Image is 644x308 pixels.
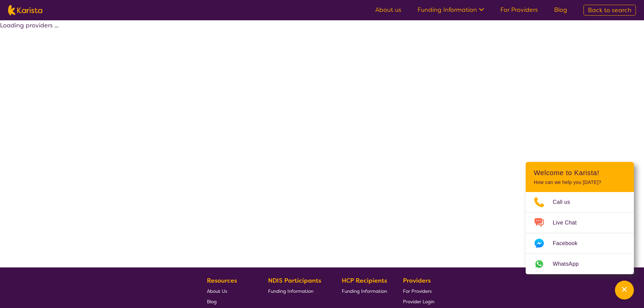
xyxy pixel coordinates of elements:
[268,277,321,285] b: NDIS Participants
[207,277,237,285] b: Resources
[342,286,387,296] a: Funding Information
[526,192,634,274] ul: Choose channel
[403,277,431,285] b: Providers
[268,286,326,296] a: Funding Information
[403,299,434,305] span: Provider Login
[8,5,42,15] img: Karista logo
[500,6,538,14] a: For Providers
[207,296,252,307] a: Blog
[553,218,585,228] span: Live Chat
[534,169,626,177] h2: Welcome to Karista!
[375,6,401,14] a: About us
[268,288,313,294] span: Funding Information
[553,259,587,269] span: WhatsApp
[207,286,252,296] a: About Us
[403,288,432,294] span: For Providers
[553,197,578,207] span: Call us
[588,6,631,14] span: Back to search
[342,288,387,294] span: Funding Information
[553,238,586,248] span: Facebook
[207,299,217,305] span: Blog
[342,277,387,285] b: HCP Recipients
[207,288,227,294] span: About Us
[534,180,626,185] p: How can we help you [DATE]?
[403,286,434,296] a: For Providers
[526,162,634,274] div: Channel Menu
[615,281,634,300] button: Channel Menu
[583,5,636,16] a: Back to search
[403,296,434,307] a: Provider Login
[418,6,484,14] a: Funding Information
[554,6,567,14] a: Blog
[526,254,634,274] a: Web link opens in a new tab.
